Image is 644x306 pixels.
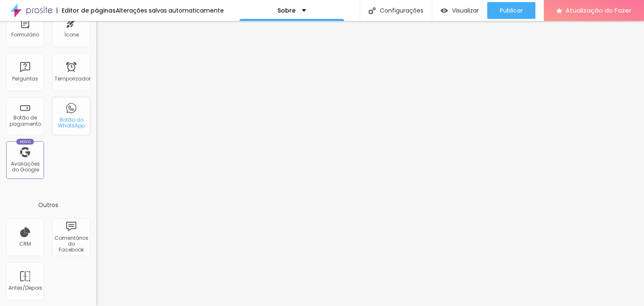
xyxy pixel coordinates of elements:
[369,7,376,14] img: Ícone
[116,6,224,15] font: Alterações salvas automaticamente
[12,75,38,82] font: Perguntas
[452,6,479,15] font: Visualizar
[566,6,631,15] font: Atualização do Fazer
[8,284,42,291] font: Antes/Depois
[62,6,116,15] font: Editor de páginas
[58,116,85,129] font: Botão do WhatsApp
[500,6,523,15] font: Publicar
[64,31,79,38] font: Ícone
[11,160,40,173] font: Avaliações do Google
[432,2,487,19] button: Visualizar
[19,240,31,247] font: CRM
[20,139,31,144] font: Novo
[55,234,88,254] font: Comentários do Facebook
[10,114,41,127] font: Botão de pagamento
[380,6,423,15] font: Configurações
[38,201,58,209] font: Outros
[55,75,91,82] font: Temporizador
[441,7,448,14] img: view-1.svg
[11,31,39,38] font: Formulário
[96,21,644,306] iframe: Editor
[278,6,296,15] font: Sobre
[487,2,535,19] button: Publicar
